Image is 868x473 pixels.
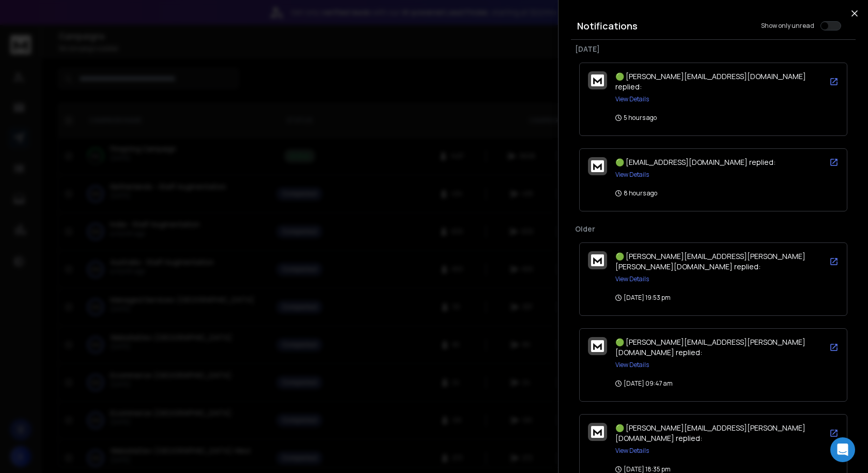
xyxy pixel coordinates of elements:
[761,22,814,30] label: Show only unread
[830,437,855,462] div: Open Intercom Messenger
[591,254,604,266] img: logo
[615,447,649,455] button: View Details
[615,275,649,283] button: View Details
[615,114,657,122] p: 5 hours ago
[615,71,806,91] span: 🟢 [PERSON_NAME][EMAIL_ADDRESS][DOMAIN_NAME] replied:
[575,224,851,234] p: Older
[615,379,673,388] p: [DATE] 09:47 am
[591,340,604,352] img: logo
[575,44,851,54] p: [DATE]
[591,74,604,86] img: logo
[615,361,649,369] button: View Details
[615,423,805,443] span: 🟢 [PERSON_NAME][EMAIL_ADDRESS][PERSON_NAME][DOMAIN_NAME] replied:
[615,294,671,302] p: [DATE] 19:53 pm
[577,19,638,33] h3: Notifications
[591,160,604,172] img: logo
[615,157,776,167] span: 🟢 [EMAIL_ADDRESS][DOMAIN_NAME] replied:
[615,337,805,357] span: 🟢 [PERSON_NAME][EMAIL_ADDRESS][PERSON_NAME][DOMAIN_NAME] replied:
[591,426,604,438] img: logo
[615,171,649,179] button: View Details
[615,251,805,271] span: 🟢 [PERSON_NAME][EMAIL_ADDRESS][PERSON_NAME][PERSON_NAME][DOMAIN_NAME] replied:
[615,95,649,103] button: View Details
[615,189,657,197] p: 8 hours ago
